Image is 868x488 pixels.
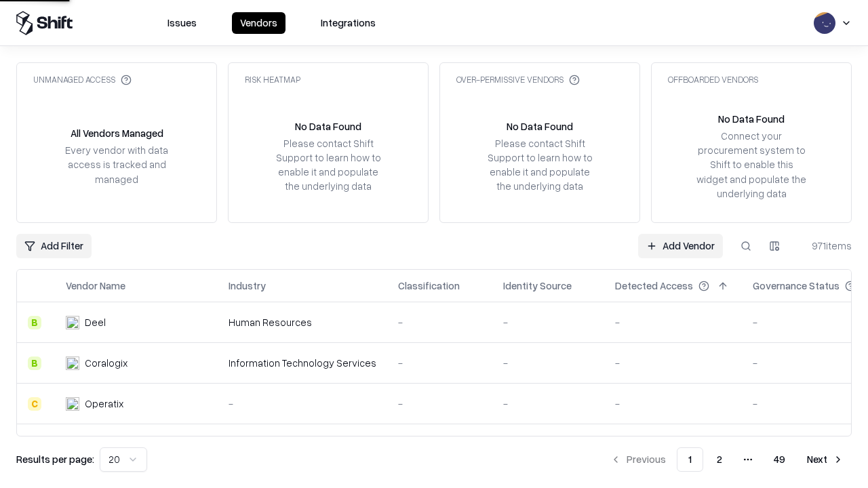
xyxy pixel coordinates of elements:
div: Deel [85,315,106,329]
div: No Data Found [295,119,361,134]
div: Operatix [85,396,123,411]
button: 2 [706,447,733,472]
button: Issues [159,12,205,34]
div: Identity Source [503,279,572,293]
div: - [398,396,481,411]
button: Add Filter [16,234,92,258]
div: - [503,356,593,370]
div: Detected Access [615,279,693,293]
div: Vendor Name [66,279,125,293]
div: Coralogix [85,356,127,370]
div: - [398,315,481,329]
div: Please contact Shift Support to learn how to enable it and populate the underlying data [484,136,596,194]
nav: pagination [602,447,852,472]
div: 971 items [797,239,852,253]
div: B [28,357,41,370]
div: Offboarded Vendors [668,74,758,85]
div: All Vendors Managed [71,126,163,140]
div: Information Technology Services [229,356,376,370]
button: 1 [677,447,703,472]
p: Results per page: [16,452,94,466]
div: Governance Status [753,279,840,293]
div: Please contact Shift Support to learn how to enable it and populate the underlying data [272,136,384,194]
img: Operatix [66,397,79,411]
div: - [503,315,593,329]
div: B [28,316,41,329]
button: Integrations [313,12,384,34]
a: Add Vendor [638,234,723,258]
div: Industry [229,279,266,293]
button: 49 [763,447,796,472]
div: - [615,396,731,411]
div: Every vendor with data access is tracked and managed [60,143,173,186]
div: Human Resources [229,315,376,329]
div: Connect your procurement system to Shift to enable this widget and populate the underlying data [695,129,808,201]
img: Deel [66,316,79,329]
div: - [503,396,593,411]
button: Next [799,447,852,472]
div: - [398,356,481,370]
div: - [615,356,731,370]
div: Unmanaged Access [33,74,132,85]
div: Over-Permissive Vendors [456,74,580,85]
div: Classification [398,279,460,293]
div: - [229,396,376,411]
div: No Data Found [507,119,573,134]
div: No Data Found [718,112,785,126]
div: C [28,397,41,411]
div: - [615,315,731,329]
img: Coralogix [66,357,79,370]
button: Vendors [232,12,285,34]
div: Risk Heatmap [245,74,300,85]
